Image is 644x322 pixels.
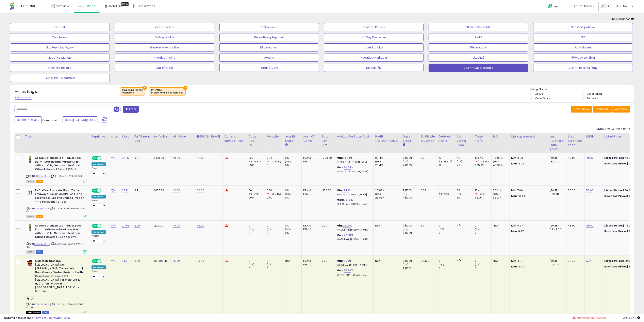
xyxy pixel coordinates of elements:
label: Active [535,92,543,96]
span: | SKU: D-AES-022568-WS [51,174,82,178]
small: (0%) [457,192,462,196]
div: % [337,166,370,173]
button: Ukasha [219,54,319,62]
div: Listed Price [605,134,640,139]
div: $48.00 [605,156,638,160]
div: 264 [421,189,433,192]
small: (-75.44%) [269,192,281,196]
a: 8.60 [122,259,128,263]
span: FBA [36,180,43,183]
a: 19.92 [343,188,349,192]
div: 48.00 [568,224,581,228]
div: FBM: 0 [303,228,317,231]
a: 23.91 [122,188,128,192]
div: $48.00 [605,224,638,228]
small: (-75%) [251,192,259,196]
small: (0%) [403,192,408,196]
b: Listed Price: [605,224,623,228]
small: (-28.57%) [251,160,262,163]
span: OFF [101,224,107,228]
div: ASIN: [26,224,87,253]
b: Min: [337,188,343,192]
div: 0 [475,231,491,235]
div: Min Price [172,134,193,139]
img: 413TX4+ADtL._SL40_.jpg [26,224,34,232]
div: 7 (100%) [403,156,419,160]
a: Help [545,1,566,13]
button: Aug-23 - Aug-29 [63,116,98,123]
div: Profit [PERSON_NAME] [375,134,399,143]
div: 1229.00 [153,224,168,228]
button: Negative Markup [10,54,110,62]
img: 41GI7F+hHhL._SL40_.jpg [26,189,34,197]
div: N/A [493,224,507,228]
div: Last Purchase Date (GMT) [550,134,565,151]
p: 23.40% Profit [PERSON_NAME] [337,161,370,164]
div: Clear All Filters [14,96,32,100]
strong: Min: [511,224,517,228]
a: 22.98 [344,233,351,237]
button: Slow Movers [533,43,633,52]
div: Repricing [92,134,107,139]
p: 11.23 [511,162,545,165]
div: [DATE] 13:54:20 [550,156,563,163]
label: Archived [587,97,598,100]
a: B0DNRJ2HZY [34,303,49,306]
div: 13.44 [475,189,491,192]
div: 56.21% [493,189,510,192]
span: ON [92,224,97,228]
button: No Sale 7D [324,64,424,72]
button: Columns [593,106,612,113]
div: 26.88% [375,189,401,192]
div: Total Rev. [249,134,263,143]
small: (-75%) [478,192,485,196]
small: (0%) [375,192,381,196]
span: My Stores [578,4,592,8]
div: in stock and fba backordered [151,91,183,94]
button: 30 Day Decrease [324,33,424,41]
button: DAILY - REVENUE 1day [533,64,633,72]
a: 19.23 [343,259,349,263]
div: FBA: 0 [303,189,317,192]
small: Days In Stock. [403,143,405,147]
button: FBA Inbound [429,43,528,52]
th: CSV column name: cust_attr_1_MSRP [584,133,603,153]
a: 24.58 [122,224,129,228]
p: 11.23 [511,156,545,160]
button: Actions [612,106,630,113]
div: Ordered Items [439,134,453,143]
div: 0% [285,231,301,235]
a: 24.42 [122,156,130,160]
div: % [337,233,370,241]
div: 5470.08 [153,156,168,160]
div: 3 [267,163,283,167]
div: Amazon AI [92,162,106,166]
p: 23.40% Profit [PERSON_NAME] [337,170,370,173]
div: 7 (100%) [403,231,419,235]
button: Top Sellers [10,33,110,41]
div: % [337,156,370,164]
div: FBM: 0 [303,160,317,163]
a: N/A [111,188,115,192]
small: (-28.67%) [269,160,281,163]
button: Non Competitive [533,23,633,31]
p: 8.97 [511,230,545,233]
div: Tooltip anchor [121,2,129,6]
div: suppressed [122,91,143,94]
a: 25.92 [172,259,180,263]
b: Business Price: [605,162,627,165]
strong: Min: [511,156,517,160]
div: Last Purchase Price [568,134,583,147]
small: (0%) [267,228,273,231]
div: [DATE] 19:14:18 [550,189,563,196]
div: 720 [249,156,265,160]
small: (0%) [439,228,444,231]
div: 0.57 [267,196,283,200]
button: Inactive Pricing [115,54,214,62]
button: Out of stock [115,64,214,72]
a: 30.54 [344,165,351,170]
a: B009QZ9SNU [34,242,50,246]
div: 50 [457,196,473,200]
a: N/A [586,259,591,263]
b: Business Price: [605,229,627,233]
